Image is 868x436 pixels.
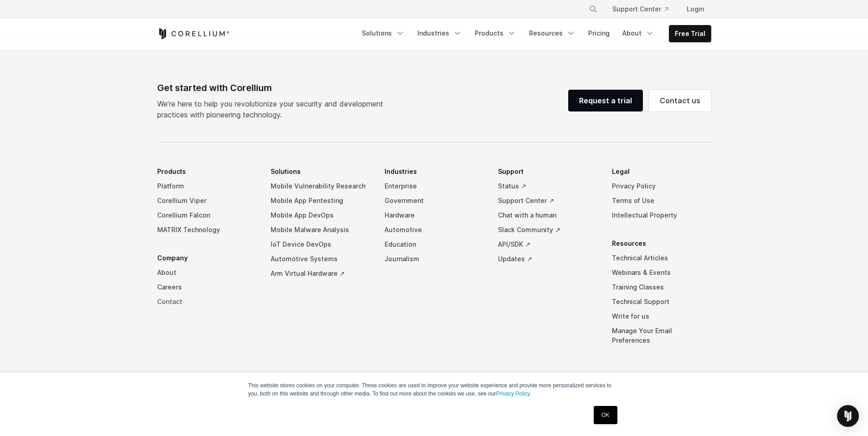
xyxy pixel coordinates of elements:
[356,25,711,42] div: Navigation Menu
[612,265,711,280] a: Webinars & Events
[612,309,711,324] a: Write for us
[385,223,484,237] a: Automotive
[612,193,711,208] a: Terms of Use
[157,28,230,39] a: Corellium Home
[612,280,711,294] a: Training Classes
[271,266,370,281] a: Arm Virtual Hardware ↗
[578,1,711,17] div: Navigation Menu
[157,179,257,193] a: Platform
[157,280,257,294] a: Careers
[271,237,370,252] a: IoT Device DevOps
[585,1,601,17] button: Search
[837,405,859,427] div: Open Intercom Messenger
[649,90,711,112] a: Contact us
[157,223,257,237] a: MATRIX Technology
[594,406,617,424] a: OK
[271,252,370,266] a: Automotive Systems
[498,223,597,237] a: Slack Community ↗
[605,1,676,17] a: Support Center
[612,294,711,309] a: Technical Support
[271,179,370,193] a: Mobile Vulnerability Research
[271,223,370,237] a: Mobile Malware Analysis
[271,193,370,208] a: Mobile App Pentesting
[157,265,257,280] a: About
[157,164,711,361] div: Navigation Menu
[412,25,467,41] a: Industries
[385,237,484,252] a: Education
[157,81,390,95] div: Get started with Corellium
[157,294,257,309] a: Contact
[524,25,581,41] a: Resources
[498,208,597,223] a: Chat with a human
[157,98,390,120] p: We’re here to help you revolutionize your security and development practices with pioneering tech...
[469,25,522,41] a: Products
[385,179,484,193] a: Enterprise
[669,25,711,42] a: Free Trial
[612,179,711,193] a: Privacy Policy
[583,25,615,41] a: Pricing
[612,208,711,223] a: Intellectual Property
[385,208,484,223] a: Hardware
[248,381,620,398] p: This website stores cookies on your computer. These cookies are used to improve your website expe...
[498,193,597,208] a: Support Center ↗
[496,390,531,397] a: Privacy Policy.
[498,237,597,252] a: API/SDK ↗
[271,208,370,223] a: Mobile App DevOps
[612,251,711,265] a: Technical Articles
[385,252,484,266] a: Journalism
[356,25,410,41] a: Solutions
[385,193,484,208] a: Government
[157,193,257,208] a: Corellium Viper
[498,179,597,193] a: Status ↗
[568,90,643,112] a: Request a trial
[612,324,711,348] a: Manage Your Email Preferences
[617,25,660,41] a: About
[498,252,597,266] a: Updates ↗
[679,1,711,17] a: Login
[157,208,257,223] a: Corellium Falcon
